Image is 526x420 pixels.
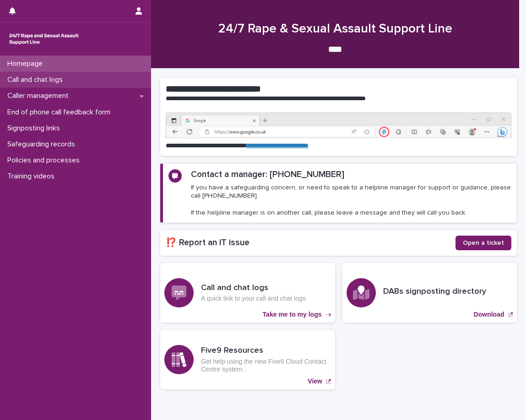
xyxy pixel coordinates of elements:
p: Call and chat logs [4,75,70,84]
p: Caller management [4,92,76,100]
p: Homepage [4,59,50,68]
p: Safeguarding records [4,140,82,149]
p: View [308,377,322,385]
p: End of phone call feedback form [4,108,118,117]
p: Policies and processes [4,156,87,165]
img: rhQMoQhaT3yELyF149Cw [7,30,81,48]
h3: DABs signposting directory [383,287,486,297]
p: Get help using the new Five9 Cloud Contact Centre system. [201,358,331,373]
span: Open a ticket [463,240,504,246]
p: Training videos [4,172,62,181]
h2: Contact a manager: [PHONE_NUMBER] [191,169,344,180]
h3: Five9 Resources [201,346,331,356]
a: Take me to my logs [160,263,335,323]
a: View [160,330,335,389]
p: Take me to my logs [263,311,322,318]
p: Download [474,311,504,318]
a: Download [342,263,517,323]
p: A quick link to your call and chat logs [201,295,306,302]
h1: 24/7 Rape & Sexual Assault Support Line [160,22,510,37]
a: Open a ticket [456,236,511,250]
img: https%3A%2F%2Fcdn.document360.io%2F0deca9d6-0dac-4e56-9e8f-8d9979bfce0e%2FImages%2FDocumentation%... [166,113,511,139]
h2: ⁉️ Report an IT issue [166,237,456,248]
p: Signposting links [4,124,67,133]
h3: Call and chat logs [201,283,306,293]
p: If you have a safeguarding concern, or need to speak to a helpline manager for support or guidanc... [191,183,511,217]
